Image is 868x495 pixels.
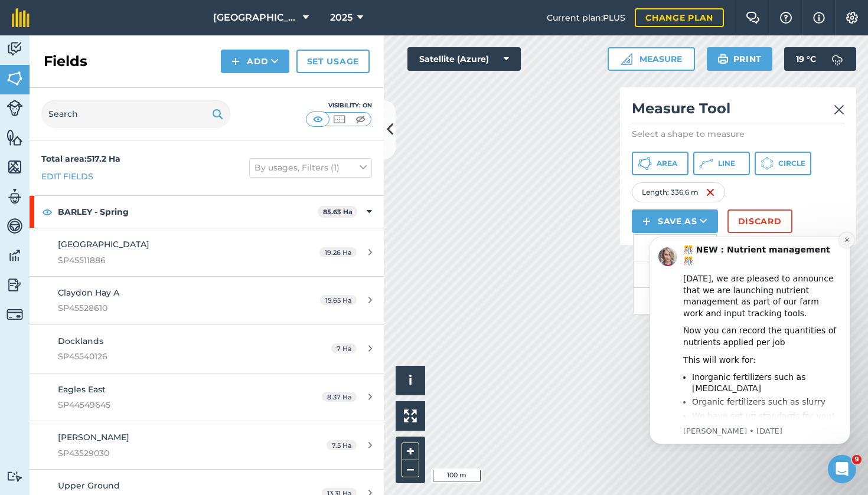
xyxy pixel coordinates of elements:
[621,53,632,65] img: Ruler icon
[396,366,425,395] button: i
[608,47,695,71] button: Measure
[825,47,849,71] img: svg+xml;base64,PD94bWwgdmVyc2lvbj0iMS4wIiBlbmNvZGluZz0idXRmLTgiPz4KPCEtLSBHZW5lcmF0b3I6IEFkb2JlIE...
[693,152,750,175] button: Line
[319,247,357,257] span: 19.26 Ha
[327,440,357,450] span: 7.5 Ha
[6,129,23,146] img: svg+xml;base64,PHN2ZyB4bWxucz0iaHR0cDovL3d3dy53My5vcmcvMjAwMC9zdmciIHdpZHRoPSI1NiIgaGVpZ2h0PSI2MC...
[30,277,384,324] a: Claydon Hay ASP4552861015.65 Ha
[845,12,859,24] img: A cog icon
[41,153,120,164] strong: Total area : 517.2 Ha
[407,47,521,71] button: Satellite (Azure)
[6,217,23,235] img: svg+xml;base64,PD94bWwgdmVyc2lvbj0iMS4wIiBlbmNvZGluZz0idXRmLTgiPz4KPCEtLSBHZW5lcmF0b3I6IEFkb2JlIE...
[6,158,23,176] img: svg+xml;base64,PHN2ZyB4bWxucz0iaHR0cDovL3d3dy53My5vcmcvMjAwMC9zdmciIHdpZHRoPSI1NiIgaGVpZ2h0PSI2MC...
[212,107,223,121] img: svg+xml;base64,PHN2ZyB4bWxucz0iaHR0cDovL3d3dy53My5vcmcvMjAwMC9zdmciIHdpZHRoPSIxOSIgaGVpZ2h0PSIyNC...
[632,182,725,202] div: Length : 336.6 m
[221,50,289,73] button: Add
[231,54,240,68] img: svg+xml;base64,PHN2ZyB4bWxucz0iaHR0cDovL3d3dy53My5vcmcvMjAwMC9zdmciIHdpZHRoPSIxNCIgaGVpZ2h0PSIyNC...
[58,254,280,267] span: SP45511886
[311,113,325,125] img: svg+xml;base64,PHN2ZyB4bWxucz0iaHR0cDovL3d3dy53My5vcmcvMjAwMC9zdmciIHdpZHRoPSI1MCIgaGVpZ2h0PSI0MC...
[632,152,688,175] button: Area
[746,12,760,24] img: Two speech bubbles overlapping with the left bubble in the forefront
[58,384,106,395] span: Eagles East
[718,159,735,168] span: Line
[58,447,280,460] span: SP43529030
[306,101,372,110] div: Visibility: On
[779,12,793,24] img: A question mark icon
[30,196,384,228] div: BARLEY - Spring85.63 Ha
[6,70,23,87] img: svg+xml;base64,PHN2ZyB4bWxucz0iaHR0cDovL3d3dy53My5vcmcvMjAwMC9zdmciIHdpZHRoPSI1NiIgaGVpZ2h0PSI2MC...
[30,228,384,276] a: [GEOGRAPHIC_DATA]SP4551188619.26 Ha
[353,113,368,125] img: svg+xml;base64,PHN2ZyB4bWxucz0iaHR0cDovL3d3dy53My5vcmcvMjAwMC9zdmciIHdpZHRoPSI1MCIgaGVpZ2h0PSI0MC...
[6,471,23,482] img: svg+xml;base64,PD94bWwgdmVyc2lvbj0iMS4wIiBlbmNvZGluZz0idXRmLTgiPz4KPCEtLSBHZW5lcmF0b3I6IEFkb2JlIE...
[330,11,353,25] span: 2025
[30,421,384,469] a: [PERSON_NAME]SP435290307.5 Ha
[58,398,280,411] span: SP44549645
[322,392,357,402] span: 8.37 Ha
[6,100,23,116] img: svg+xml;base64,PD94bWwgdmVyc2lvbj0iMS4wIiBlbmNvZGluZz0idXRmLTgiPz4KPCEtLSBHZW5lcmF0b3I6IEFkb2JlIE...
[30,373,384,421] a: Eagles EastSP445496458.37 Ha
[632,209,718,233] button: Save as FieldFeatureNote
[717,52,729,66] img: svg+xml;base64,PHN2ZyB4bWxucz0iaHR0cDovL3d3dy53My5vcmcvMjAwMC9zdmciIHdpZHRoPSIxOSIgaGVpZ2h0PSIyNC...
[6,188,23,205] img: svg+xml;base64,PD94bWwgdmVyc2lvbj0iMS4wIiBlbmNvZGluZz0idXRmLTgiPz4KPCEtLSBHZW5lcmF0b3I6IEFkb2JlIE...
[635,8,724,27] a: Change plan
[404,409,417,422] img: Four arrows, one pointing top left, one top right, one bottom right and the last bottom left
[41,170,93,183] a: Edit fields
[12,8,30,27] img: fieldmargin Logo
[6,247,23,264] img: svg+xml;base64,PD94bWwgdmVyc2lvbj0iMS4wIiBlbmNvZGluZz0idXRmLTgiPz4KPCEtLSBHZW5lcmF0b3I6IEFkb2JlIE...
[332,113,347,125] img: svg+xml;base64,PHN2ZyB4bWxucz0iaHR0cDovL3d3dy53My5vcmcvMjAwMC9zdmciIHdpZHRoPSI1MCIgaGVpZ2h0PSI0MC...
[6,276,23,294] img: svg+xml;base64,PD94bWwgdmVyc2lvbj0iMS4wIiBlbmNvZGluZz0idXRmLTgiPz4KPCEtLSBHZW5lcmF0b3I6IEFkb2JlIE...
[657,159,677,168] span: Area
[296,50,370,73] a: Set usage
[58,480,120,491] span: Upper Ground
[547,11,625,24] span: Current plan : PLUS
[409,373,412,388] span: i
[852,455,862,464] span: 9
[323,208,353,216] strong: 85.63 Ha
[778,159,805,168] span: Circle
[331,343,357,353] span: 7 Ha
[632,99,844,123] h2: Measure Tool
[41,100,230,128] input: Search
[44,52,87,71] h2: Fields
[30,325,384,373] a: DocklandsSP455401267 Ha
[58,196,318,228] strong: BARLEY - Spring
[632,128,844,140] p: Select a shape to measure
[249,158,372,177] button: By usages, Filters (1)
[834,103,844,117] img: svg+xml;base64,PHN2ZyB4bWxucz0iaHR0cDovL3d3dy53My5vcmcvMjAwMC9zdmciIHdpZHRoPSIyMiIgaGVpZ2h0PSIzMC...
[796,47,816,71] span: 19 ° C
[706,185,715,199] img: svg+xml;base64,PHN2ZyB4bWxucz0iaHR0cDovL3d3dy53My5vcmcvMjAwMC9zdmciIHdpZHRoPSIxNiIgaGVpZ2h0PSIyNC...
[632,226,868,451] iframe: Intercom notifications message
[727,209,792,233] button: Discard
[784,47,856,71] button: 19 °C
[707,47,773,71] button: Print
[42,205,53,219] img: svg+xml;base64,PHN2ZyB4bWxucz0iaHR0cDovL3d3dy53My5vcmcvMjAwMC9zdmciIHdpZHRoPSIxOCIgaGVpZ2h0PSIyNC...
[58,432,129,442] span: [PERSON_NAME]
[402,442,419,460] button: +
[320,295,357,305] span: 15.65 Ha
[813,11,825,25] img: svg+xml;base64,PHN2ZyB4bWxucz0iaHR0cDovL3d3dy53My5vcmcvMjAwMC9zdmciIHdpZHRoPSIxNyIgaGVpZ2h0PSIxNy...
[58,350,280,363] span: SP45540126
[58,239,149,250] span: [GEOGRAPHIC_DATA]
[828,455,856,483] iframe: Intercom live chat
[6,306,23,323] img: svg+xml;base64,PD94bWwgdmVyc2lvbj0iMS4wIiBlbmNvZGluZz0idXRmLTgiPz4KPCEtLSBHZW5lcmF0b3I6IEFkb2JlIE...
[402,460,419,477] button: –
[642,214,651,228] img: svg+xml;base64,PHN2ZyB4bWxucz0iaHR0cDovL3d3dy53My5vcmcvMjAwMC9zdmciIHdpZHRoPSIxNCIgaGVpZ2h0PSIyNC...
[213,11,298,25] span: [GEOGRAPHIC_DATA]
[755,152,811,175] button: Circle
[6,40,23,58] img: svg+xml;base64,PD94bWwgdmVyc2lvbj0iMS4wIiBlbmNvZGluZz0idXRmLTgiPz4KPCEtLSBHZW5lcmF0b3I6IEFkb2JlIE...
[58,336,103,346] span: Docklands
